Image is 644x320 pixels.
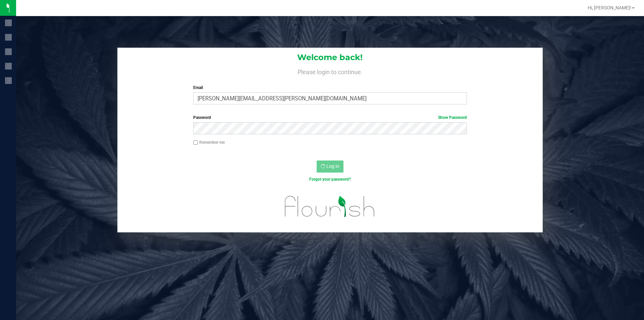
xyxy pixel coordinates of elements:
[438,115,467,120] a: Show Password
[193,115,211,120] span: Password
[117,53,543,62] h1: Welcome back!
[588,5,631,10] span: Hi, [PERSON_NAME]!
[326,164,339,169] span: Log In
[193,85,467,91] label: Email
[309,177,351,182] a: Forgot your password?
[117,67,543,75] h4: Please login to continue.
[193,139,225,145] label: Remember me
[277,189,383,224] img: flourish_logo.svg
[193,140,198,145] input: Remember me
[317,161,343,173] button: Log In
